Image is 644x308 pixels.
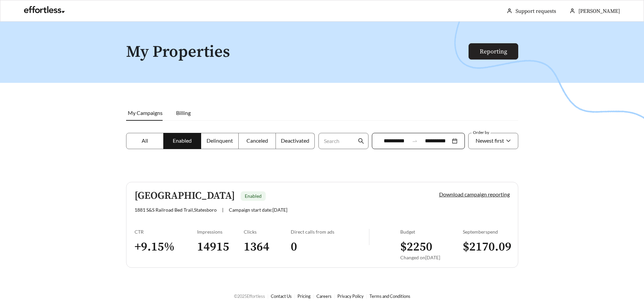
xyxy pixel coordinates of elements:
[244,229,291,235] div: Clicks
[469,43,518,60] button: Reporting
[135,190,235,202] h5: [GEOGRAPHIC_DATA]
[128,110,163,116] span: My Campaigns
[476,137,504,144] span: Newest first
[412,138,418,144] span: swap-right
[135,239,197,255] h3: + 9.15 %
[463,239,510,255] h3: $ 2170.09
[245,193,262,199] span: Enabled
[126,182,518,268] a: [GEOGRAPHIC_DATA]Enabled1881 S&S Railroad Bed Trail,Statesboro|Campaign start date:[DATE]Download...
[281,137,309,144] span: Deactivated
[400,255,463,260] div: Changed on [DATE]
[291,229,369,235] div: Direct calls from ads
[400,229,463,235] div: Budget
[463,229,510,235] div: September spend
[244,239,291,255] h3: 1364
[291,239,369,255] h3: 0
[400,239,463,255] h3: $ 2250
[135,229,197,235] div: CTR
[578,8,620,15] span: [PERSON_NAME]
[369,229,369,245] img: line
[126,43,469,61] h1: My Properties
[358,138,364,144] span: search
[142,137,148,144] span: All
[176,110,191,116] span: Billing
[246,137,268,144] span: Canceled
[135,207,217,213] span: 1881 S&S Railroad Bed Trail , Statesboro
[197,229,244,235] div: Impressions
[229,207,287,213] span: Campaign start date: [DATE]
[222,207,223,213] span: |
[197,239,244,255] h3: 14915
[412,138,418,144] span: to
[439,191,510,197] a: Download campaign reporting
[480,48,507,55] a: Reporting
[516,8,556,15] a: Support requests
[173,137,192,144] span: Enabled
[207,137,233,144] span: Delinquent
